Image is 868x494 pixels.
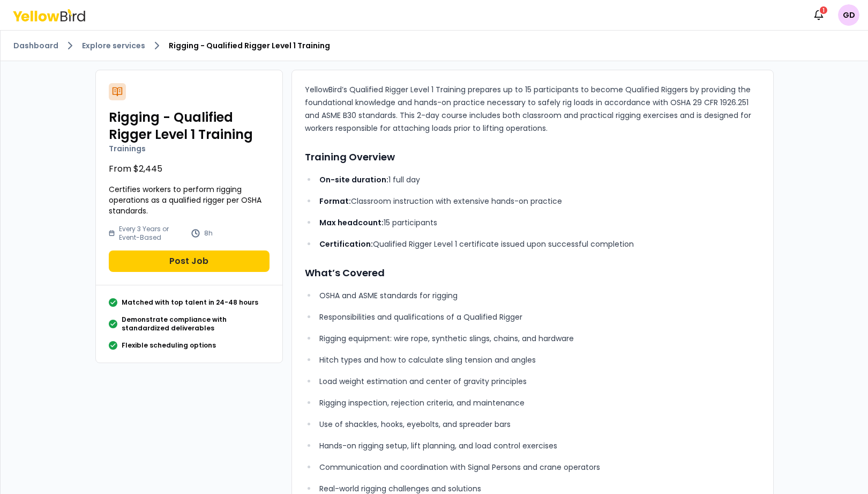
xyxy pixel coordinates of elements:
[319,311,760,323] p: Responsibilities and qualifications of a Qualified Rigger
[109,163,270,175] p: From $2,445
[122,341,216,350] p: Flexible scheduling options
[319,195,760,208] p: Classroom instruction with extensive hands-on practice
[319,238,760,250] p: Qualified Rigger Level 1 certificate issued upon successful completion
[319,174,388,185] strong: On-site duration:
[808,4,829,26] button: 1
[319,239,373,249] strong: Certification:
[122,298,258,307] p: Matched with top talent in 24-48 hours
[819,5,828,15] div: 1
[319,418,760,431] p: Use of shackles, hooks, eyebolts, and spreader bars
[13,39,855,52] nav: breadcrumb
[319,439,760,452] p: Hands-on rigging setup, lift planning, and load control exercises
[109,184,270,216] p: Certifies workers to perform rigging operations as a qualified rigger per OSHA standards.
[319,461,760,474] p: Communication and coordination with Signal Persons and crane operators
[319,353,760,366] p: Hitch types and how to calculate sling tension and angles
[319,173,760,186] p: 1 full day
[305,83,760,135] p: YellowBird’s Qualified Rigger Level 1 Training prepares up to 15 participants to become Qualified...
[319,217,384,228] strong: Max headcount:
[109,143,270,154] p: Trainings
[319,332,760,345] p: Rigging equipment: wire rope, synthetic slings, chains, and hardware
[109,109,270,143] h2: Rigging - Qualified Rigger Level 1 Training
[204,229,213,238] p: 8h
[319,289,760,302] p: OSHA and ASME standards for rigging
[319,216,760,229] p: 15 participants
[838,4,859,26] span: GD
[122,315,270,333] p: Demonstrate compliance with standardized deliverables
[119,225,186,242] p: Every 3 Years or Event-Based
[305,150,760,165] h3: Training Overview
[82,40,145,51] a: Explore services
[319,375,760,388] p: Load weight estimation and center of gravity principles
[319,396,760,409] p: Rigging inspection, rejection criteria, and maintenance
[13,40,58,51] a: Dashboard
[305,266,760,281] h3: What’s Covered
[109,250,270,272] button: Post Job
[169,40,330,51] span: Rigging - Qualified Rigger Level 1 Training
[319,196,351,207] strong: Format:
